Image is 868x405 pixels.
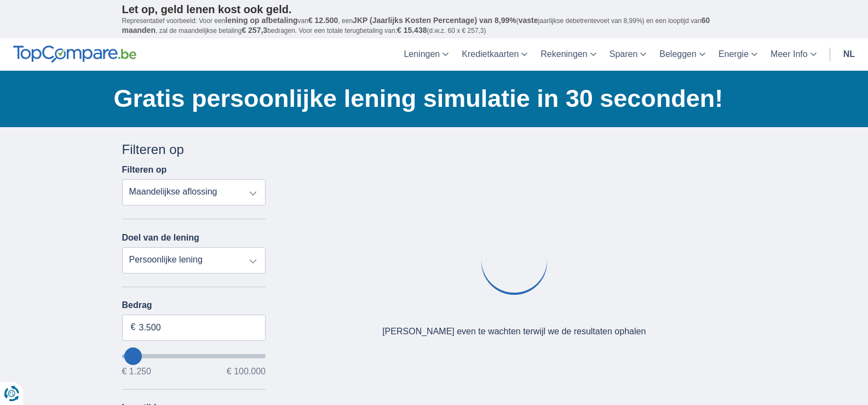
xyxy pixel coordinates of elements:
label: Doel van de lening [122,233,199,243]
span: vaste [519,16,538,25]
span: € [131,321,136,334]
span: € 100.000 [227,367,266,376]
span: € 257,3 [242,26,267,35]
a: Sparen [603,38,653,71]
span: JKP (Jaarlijks Kosten Percentage) van 8,99% [353,16,516,25]
a: Rekeningen [534,38,602,71]
a: Energie [712,38,764,71]
label: Bedrag [122,300,266,310]
a: Meer Info [764,38,823,71]
a: Leningen [397,38,455,71]
label: Filteren op [122,165,167,175]
a: nl [837,38,861,71]
span: € 1.250 [122,367,151,376]
a: Beleggen [653,38,712,71]
p: Let op, geld lenen kost ook geld. [122,3,746,16]
span: 60 maanden [122,16,710,35]
span: € 12.500 [308,16,338,25]
div: [PERSON_NAME] even te wachten terwijl we de resultaten ophalen [382,326,646,338]
span: € 15.438 [397,26,427,35]
img: TopCompare [13,45,136,63]
span: lening op afbetaling [225,16,297,25]
h1: Gratis persoonlijke lening simulatie in 30 seconden! [114,82,746,116]
input: wantToBorrow [122,354,266,358]
a: Kredietkaarten [455,38,534,71]
div: Filteren op [122,140,266,159]
p: Representatief voorbeeld: Voor een van , een ( jaarlijkse debetrentevoet van 8,99%) en een loopti... [122,16,746,36]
